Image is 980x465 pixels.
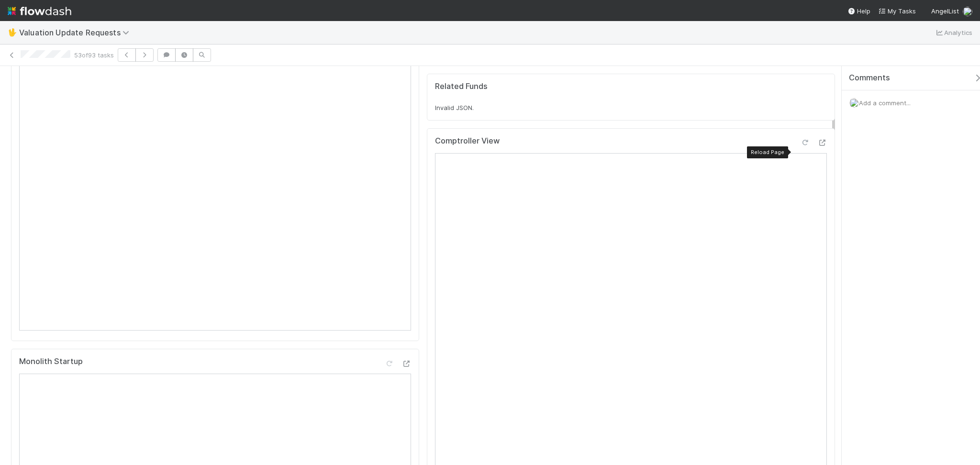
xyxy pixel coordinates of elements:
span: Valuation Update Requests [19,28,134,37]
h5: Related Funds [435,82,488,91]
span: Comments [849,73,890,83]
h5: Monolith Startup [19,357,83,366]
a: My Tasks [878,6,916,16]
span: Add a comment... [859,99,911,107]
div: Help [847,6,870,16]
img: avatar_d8fc9ee4-bd1b-4062-a2a8-84feb2d97839.png [963,7,972,16]
a: Analytics [935,27,972,38]
span: 53 of 93 tasks [74,50,114,60]
h5: Comptroller View [435,136,500,146]
img: avatar_d8fc9ee4-bd1b-4062-a2a8-84feb2d97839.png [849,98,859,108]
span: 🖖 [8,28,17,36]
span: My Tasks [878,7,916,15]
img: logo-inverted-e16ddd16eac7371096b0.svg [8,3,71,19]
span: AngelList [931,7,959,15]
div: Invalid JSON. [435,103,827,112]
